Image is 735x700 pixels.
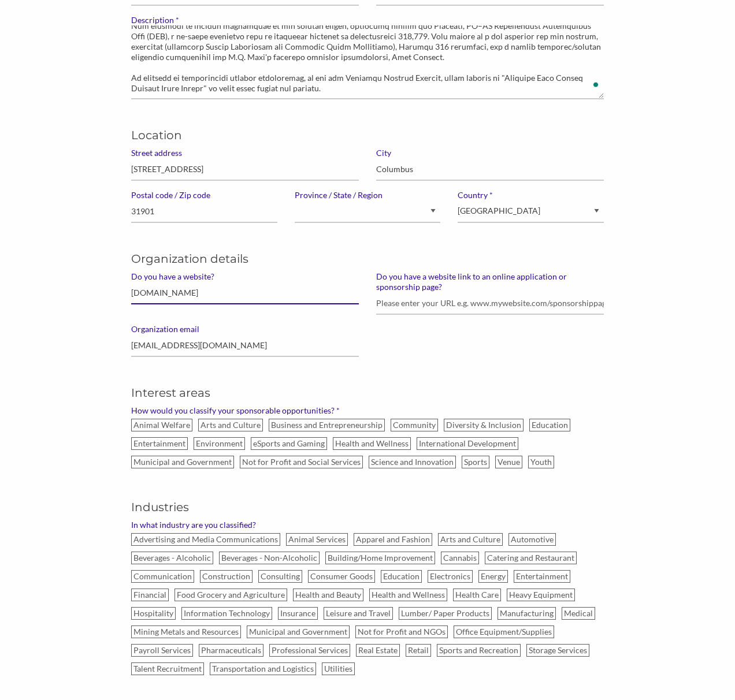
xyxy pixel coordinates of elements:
[210,662,316,675] label: Transportation and Logistics
[131,15,604,25] label: Description
[438,533,503,546] label: Arts and Culture
[356,644,400,657] label: Real Estate
[240,456,363,468] label: Not for Profit and Social Services
[258,570,302,583] label: Consulting
[131,607,176,620] label: Hospitality
[247,625,350,638] label: Municipal and Government
[355,625,448,638] label: Not for Profit and NGOs
[295,190,441,200] label: Province / State / Region
[131,552,213,564] label: Beverages - Alcoholic
[131,282,359,304] input: Please enter your URL e.g. www.mywebsite.com
[199,644,263,657] label: Pharmaceuticals
[381,570,422,583] label: Education
[194,437,245,450] label: Environment
[131,437,188,450] label: Entertainment
[131,589,169,601] label: Financial
[562,607,595,620] label: Medical
[200,570,253,583] label: Construction
[514,570,570,583] label: Entertainment
[333,437,411,450] label: Health and Wellness
[462,456,489,468] label: Sports
[131,499,604,515] h5: Industries
[498,607,556,620] label: Manufacturing
[391,419,438,431] label: Community
[131,127,604,143] h5: Location
[219,552,320,564] label: Beverages - Non-Alcoholic
[131,385,604,401] h5: Interest areas
[308,570,375,583] label: Consumer Goods
[131,662,204,675] label: Talent Recruitment
[131,533,280,546] label: Advertising and Media Communications
[406,644,431,657] label: Retail
[278,607,318,620] label: Insurance
[369,589,447,601] label: Health and Wellness
[529,419,570,431] label: Education
[376,292,604,315] input: Please enter your URL e.g. www.mywebsite.com/sponsorshippage
[458,190,604,200] label: Country
[453,589,501,601] label: Health Care
[369,456,456,468] label: Science and Innovation
[131,570,194,583] label: Communication
[269,644,350,657] label: Professional Services
[354,533,432,546] label: Apparel and Fashion
[286,533,348,546] label: Animal Services
[325,552,435,564] label: Building/Home Improvement
[399,607,492,620] label: Lumber/ Paper Products
[508,533,556,546] label: Automotive
[181,607,272,620] label: Information Technology
[417,437,518,450] label: International Development
[131,271,359,282] label: Do you have a website?
[131,405,604,416] label: How would you classify your sponsorable opportunities? *
[269,419,385,431] label: Business and Entrepreneurship
[131,456,234,468] label: Municipal and Government
[131,251,604,267] h5: Organization details
[131,625,241,638] label: Mining Metals and Resources
[175,589,287,601] label: Food Grocery and Agriculture
[293,589,363,601] label: Health and Beauty
[322,662,355,675] label: Utilities
[526,644,589,657] label: Storage Services
[376,271,604,292] label: Do you have a website link to an online application or sponsorship page?
[441,552,479,564] label: Cannabis
[131,644,193,657] label: Payroll Services
[478,570,508,583] label: Energy
[528,456,554,468] label: Youth
[495,456,522,468] label: Venue
[131,190,277,200] label: Postal code / Zip code
[437,644,521,657] label: Sports and Recreation
[131,520,604,530] label: In what industry are you classified?
[444,419,524,431] label: Diversity & Inclusion
[485,552,577,564] label: Catering and Restaurant
[454,625,554,638] label: Office Equipment/Supplies
[131,419,192,431] label: Animal Welfare
[507,589,575,601] label: Heavy Equipment
[198,419,263,431] label: Arts and Culture
[131,148,359,158] label: Street address
[131,25,604,99] textarea: To enrich screen reader interactions, please activate Accessibility in Grammarly extension settings
[251,437,327,450] label: eSports and Gaming
[428,570,473,583] label: Electronics
[376,148,604,158] label: City
[324,607,393,620] label: Leisure and Travel
[131,324,359,334] label: Organization email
